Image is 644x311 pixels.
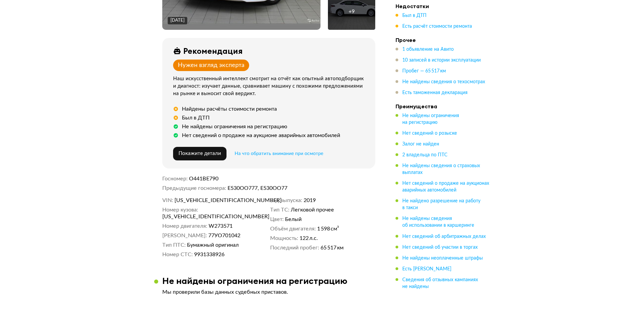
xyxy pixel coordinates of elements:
dt: Мощность [270,235,298,242]
span: 122 л.с. [300,235,318,242]
dt: Последний пробег [270,244,319,251]
span: 2 владельца по ПТС [402,153,448,157]
span: Бумажный оригинал [187,242,239,248]
span: 1 объявление на Авито [402,47,454,52]
span: Есть таможенная декларация [402,90,468,95]
div: Рекомендация [183,46,243,55]
div: Найдены расчёты стоимости ремонта [182,106,277,112]
span: Есть [PERSON_NAME] [402,266,451,271]
span: Не найдено разрешение на работу в такси [402,199,480,210]
span: Нет сведений об участии в торгах [402,245,478,249]
span: W273571 [209,223,233,229]
div: Не найдены ограничения на регистрацию [182,123,287,130]
span: Сведения об отзывных кампаниях не найдены [402,277,478,289]
span: 2019 [304,197,316,204]
span: 10 записей в истории эксплуатации [402,58,481,63]
span: Не найдены сведения об использовании в каршеринге [402,216,474,228]
dt: [PERSON_NAME] [162,232,207,239]
div: [DATE] [170,18,185,24]
h3: Не найдены ограничения на регистрацию [162,275,348,286]
span: 65 517 км [320,244,343,251]
span: Не найдены сведения о страховых выплатах [402,163,480,175]
dt: VIN [162,197,173,204]
span: 9931338926 [194,251,224,258]
h4: Недостатки [396,3,490,9]
dt: Номер кузова [162,206,198,213]
span: Белый [285,216,302,223]
span: Не найдены неоплаченные штрафы [402,256,483,260]
span: [US_VEHICLE_IDENTIFICATION_NUMBER] [174,197,252,204]
dd: Е530ОО777, Е530ОО77 [228,185,375,192]
span: Не найдены ограничения на регистрацию [402,113,459,125]
span: О441ВЕ790 [189,176,218,181]
span: Нет сведений о розыске [402,131,457,136]
span: Пробег — 65 517 км [402,69,446,73]
div: Нет сведений о продаже на аукционе аварийных автомобилей [182,132,340,139]
span: Есть расчёт стоимости ремонта [402,24,472,29]
span: 77УО701042 [208,232,240,239]
div: Наш искусственный интеллект смотрит на отчёт как опытный автоподборщик и диагност: изучает данные... [173,75,367,97]
span: [US_VEHICLE_IDENTIFICATION_NUMBER] [162,213,240,220]
span: Покажите детали [178,151,221,156]
div: Был в ДТП [182,114,210,121]
h4: Прочее [396,37,490,43]
div: + 9 [349,8,355,15]
dt: Тип ТС [270,206,289,213]
dt: Предыдущие госномера [162,185,226,192]
span: Не найдены сведения о техосмотрах [402,80,485,84]
p: Мы проверили базы данных судебных приставов. [162,289,375,295]
span: 1 598 см³ [317,225,339,232]
dt: Цвет [270,216,284,223]
dt: Тип ПТС [162,242,186,248]
dt: Год выпуска [270,197,302,204]
span: Был в ДТП [402,13,427,18]
span: Нет сведений об арбитражных делах [402,234,486,239]
h4: Преимущества [396,103,490,110]
span: На что обратить внимание при осмотре [235,151,323,156]
div: Нужен взгляд эксперта [178,62,244,69]
span: Легковой прочее [291,206,334,213]
dt: Номер СТС [162,251,193,258]
span: Нет сведений о продаже на аукционах аварийных автомобилей [402,181,489,193]
button: Покажите детали [173,147,226,160]
dt: Госномер [162,175,188,182]
dt: Объём двигателя [270,225,316,232]
dt: Номер двигателя [162,223,207,229]
span: Залог не найден [402,142,439,147]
